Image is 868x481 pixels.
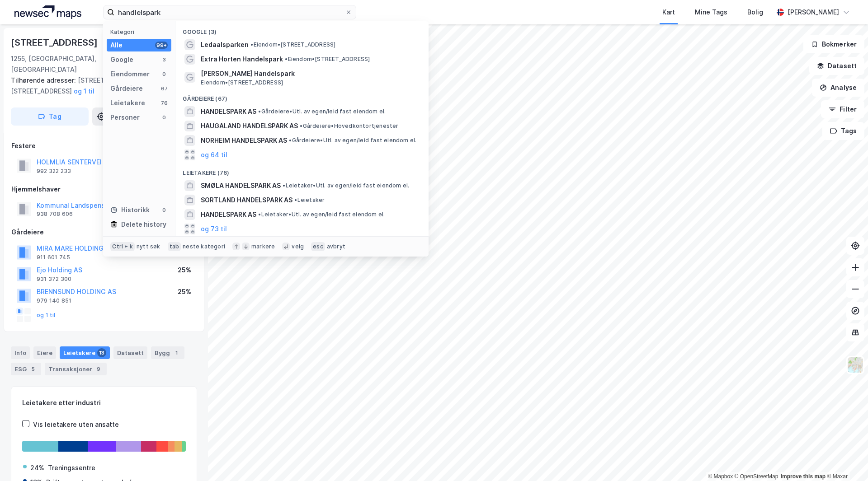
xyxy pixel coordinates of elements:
div: 99+ [155,42,168,49]
button: og 73 til [201,224,227,234]
div: 931 372 300 [37,276,71,283]
div: 0 [160,114,168,121]
span: Gårdeiere • Hovedkontortjenester [300,122,398,130]
div: Ctrl + k [110,242,135,251]
div: markere [251,243,275,250]
div: Historikk [110,205,150,215]
span: • [289,137,292,144]
div: esc [311,242,325,251]
a: Mapbox [708,473,733,480]
div: 979 140 851 [37,297,71,304]
button: Tags [822,122,864,140]
div: 0 [160,70,168,78]
div: Info [11,346,30,359]
div: Leietakere [110,98,145,108]
div: Gårdeiere [11,227,197,238]
span: Tilhørende adresser: [11,76,78,84]
button: Tag [11,107,89,126]
div: 911 601 745 [37,254,70,261]
div: Gårdeiere (67) [175,88,429,104]
span: • [294,196,297,203]
div: Festere [11,140,197,151]
span: HANDELSPARK AS [201,106,256,117]
div: [STREET_ADDRESS], [STREET_ADDRESS] [11,75,190,97]
div: 25% [178,286,191,297]
div: 3 [160,56,168,63]
span: HANDELSPARK AS [201,209,256,220]
span: Leietaker [294,196,325,204]
div: 0 [160,206,168,214]
div: 76 [160,99,168,107]
span: • [250,41,253,48]
span: Gårdeiere • Utl. av egen/leid fast eiendom el. [258,108,386,115]
div: Eiere [33,346,56,359]
div: 25% [178,265,191,276]
span: HAUGALAND HANDELSPARK AS [201,121,298,131]
button: Bokmerker [803,35,864,53]
div: 992 322 233 [37,168,71,175]
span: Eiendom • [STREET_ADDRESS] [250,41,335,48]
div: [PERSON_NAME] [788,7,839,18]
span: • [300,122,302,129]
div: 5 [28,364,38,374]
div: Kart [662,7,675,18]
div: 1255, [GEOGRAPHIC_DATA], [GEOGRAPHIC_DATA] [11,53,127,75]
div: 1 [172,348,181,357]
div: Kontrollprogram for chat [823,438,868,481]
div: [STREET_ADDRESS] [11,35,99,50]
a: OpenStreetMap [735,473,778,480]
span: Ledaalsparken [201,39,249,50]
div: Kategori [110,28,171,35]
div: Treningssentre [48,462,95,473]
a: Improve this map [781,473,826,480]
span: Eiendom • [STREET_ADDRESS] [201,79,283,86]
span: NORHEIM HANDELSPARK AS [201,135,287,146]
span: Leietaker • Utl. av egen/leid fast eiendom el. [258,211,385,218]
button: Datasett [809,57,864,75]
span: Eiendom • [STREET_ADDRESS] [285,56,370,63]
div: velg [292,243,304,250]
img: Z [847,356,864,374]
div: Hjemmelshaver [11,184,197,195]
div: Bygg [151,346,184,359]
span: • [258,108,261,115]
button: Analyse [812,79,864,97]
img: logo.a4113a55bc3d86da70a041830d287a7e.svg [14,5,81,19]
button: og 64 til [201,149,227,160]
input: Søk på adresse, matrikkel, gårdeiere, leietakere eller personer [114,5,345,19]
div: Leietakere [60,346,110,359]
div: 67 [160,85,168,92]
div: Transaksjoner [45,363,107,375]
div: Eiendommer [110,69,150,79]
div: tab [168,242,181,251]
div: 9 [94,364,103,374]
div: neste kategori [183,243,225,250]
div: 938 708 606 [37,210,73,218]
div: Vis leietakere uten ansatte [33,419,119,430]
span: • [258,211,261,218]
span: Gårdeiere • Utl. av egen/leid fast eiendom el. [289,137,416,144]
div: 13 [97,348,106,357]
span: [PERSON_NAME] Handelspark [201,68,418,79]
span: Leietaker • Utl. av egen/leid fast eiendom el. [283,182,409,189]
div: 24% [30,462,44,473]
div: Alle [110,40,123,51]
span: • [285,56,288,62]
span: • [283,182,285,189]
div: Mine Tags [695,7,727,18]
div: Google (3) [175,21,429,37]
span: Extra Horten Handelspark [201,54,283,65]
div: Delete history [121,219,166,230]
span: SMØLA HANDELSPARK AS [201,180,281,191]
div: Personer [110,112,140,123]
div: Leietakere (76) [175,162,429,178]
span: SORTLAND HANDELSPARK AS [201,195,292,205]
div: avbryt [327,243,345,250]
div: ESG [11,363,41,375]
iframe: Chat Widget [823,438,868,481]
div: Google [110,54,133,65]
div: Datasett [113,346,147,359]
div: nytt søk [137,243,160,250]
button: Filter [821,100,864,118]
div: Gårdeiere [110,83,143,94]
